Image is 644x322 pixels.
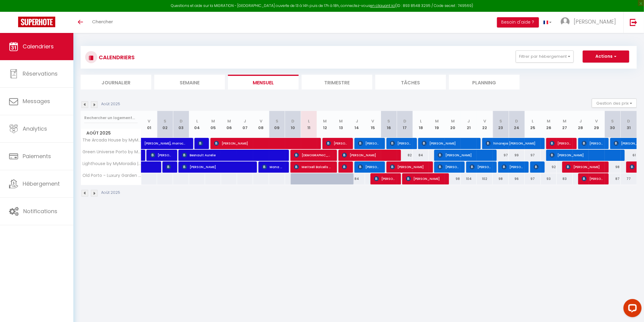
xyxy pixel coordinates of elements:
[23,207,57,215] span: Notifications
[276,118,278,124] abbr: S
[445,173,461,184] div: 98
[81,129,141,138] span: Août 2025
[541,173,557,184] div: 93
[429,111,445,138] th: 19
[372,118,374,124] abbr: V
[358,138,380,149] span: [PERSON_NAME]
[468,118,470,124] abbr: J
[583,50,629,63] button: Actions
[557,111,573,138] th: 27
[302,75,372,89] li: Trimestre
[342,149,396,161] span: [PERSON_NAME]
[403,118,406,124] abbr: D
[365,111,381,138] th: 15
[333,111,349,138] th: 13
[381,111,397,138] th: 16
[144,135,186,146] span: [PERSON_NAME], morrocan, [DATE], [PASSPORT], [GEOGRAPHIC_DATA], [GEOGRAPHIC_DATA], [GEOGRAPHIC_DATA]
[370,3,395,8] a: en cliquant ici
[461,111,477,138] th: 21
[84,112,138,123] input: Rechercher un logement...
[550,149,619,161] span: [PERSON_NAME]
[445,111,461,138] th: 20
[595,118,598,124] abbr: V
[237,111,253,138] th: 07
[244,118,246,124] abbr: J
[141,138,157,149] a: [PERSON_NAME], morrocan, [DATE], [PASSPORT], [GEOGRAPHIC_DATA], [GEOGRAPHIC_DATA], [GEOGRAPHIC_DATA]
[413,111,429,138] th: 18
[509,111,525,138] th: 24
[374,173,396,184] span: [PERSON_NAME]
[502,161,523,173] span: [PERSON_NAME]
[148,118,150,124] abbr: V
[82,138,142,142] span: The Arcada House by MyMoradia
[358,161,380,173] span: [PERSON_NAME]
[438,149,491,161] span: [PERSON_NAME]
[605,161,621,173] div: 98
[23,70,58,77] span: Réservations
[349,173,365,184] div: 84
[205,111,221,138] th: 05
[262,161,284,173] span: Mana Huart
[198,138,203,149] span: [PERSON_NAME]
[515,118,518,124] abbr: D
[497,17,539,28] button: Besoin d'aide ?
[525,111,541,138] th: 25
[592,99,637,108] button: Gestion des prix
[486,138,539,149] span: hinarejos [PERSON_NAME]
[82,161,142,166] span: Lighthouse by MyMoradia | Vue & Élégance à [GEOGRAPHIC_DATA]
[342,161,348,173] span: [PERSON_NAME] Lis
[317,111,333,138] th: 12
[375,75,446,89] li: Tâches
[182,149,284,161] span: Besnault Aurelie
[557,173,573,184] div: 83
[390,161,428,173] span: [PERSON_NAME]
[582,138,603,149] span: [PERSON_NAME]
[589,111,605,138] th: 29
[323,118,327,124] abbr: M
[101,190,120,196] p: Août 2025
[81,75,151,89] li: Journalier
[154,75,225,89] li: Semaine
[23,97,50,105] span: Messages
[525,173,541,184] div: 97
[173,111,189,138] th: 03
[579,118,582,124] abbr: J
[182,161,252,173] span: [PERSON_NAME]
[349,111,365,138] th: 14
[23,43,54,50] span: Calendriers
[422,138,475,149] span: [PERSON_NAME]
[23,180,60,187] span: Hébergement
[499,118,502,124] abbr: S
[260,118,262,124] abbr: V
[18,17,55,27] img: Super Booking
[483,118,486,124] abbr: V
[227,118,231,124] abbr: M
[605,173,621,184] div: 87
[339,118,343,124] abbr: M
[493,150,509,161] div: 97
[582,173,603,184] span: [PERSON_NAME]
[294,161,332,173] span: Meritxell Balcells Lahuerta
[228,75,299,89] li: Mensuel
[88,12,117,33] a: Chercher
[477,173,493,184] div: 102
[574,18,616,25] span: [PERSON_NAME]
[214,138,316,149] span: [PERSON_NAME]
[97,50,135,64] h3: CALENDRIERS
[420,118,422,124] abbr: L
[621,173,637,184] div: 77
[23,152,51,160] span: Paiements
[509,173,525,184] div: 96
[525,150,541,161] div: 97
[605,111,621,138] th: 30
[534,161,539,173] span: [PERSON_NAME]
[621,111,637,138] th: 31
[301,111,317,138] th: 11
[541,111,557,138] th: 26
[308,118,310,124] abbr: L
[541,161,557,173] div: 92
[413,150,429,161] div: 84
[611,118,614,124] abbr: S
[269,111,285,138] th: 09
